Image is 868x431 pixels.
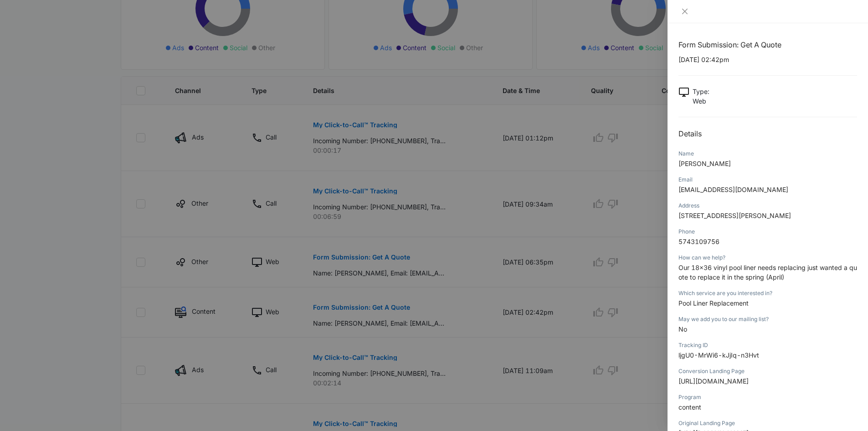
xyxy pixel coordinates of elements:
div: Tracking ID [678,341,857,349]
span: [URL][DOMAIN_NAME] [678,377,749,385]
div: Which service are you interested in? [678,289,857,297]
div: How can we help? [678,254,857,262]
div: Program [678,393,857,401]
span: Our 18x36 vinyl pool liner needs replacing just wanted a quote to replace it in the spring (April) [678,264,857,281]
span: [STREET_ADDRESS][PERSON_NAME] [678,212,791,219]
div: Original Landing Page [678,419,857,427]
span: content [678,403,701,411]
div: Address [678,202,857,210]
span: No [678,325,687,333]
p: Type : [693,87,709,96]
div: Name [678,150,857,158]
span: [EMAIL_ADDRESS][DOMAIN_NAME] [678,186,788,193]
button: Close [678,7,691,16]
span: close [681,8,688,15]
div: Email [678,176,857,184]
div: May we add you to our mailing list? [678,315,857,323]
span: ljgU0-MrWi6-kJjIq-n3Hvt [678,351,759,359]
div: Conversion Landing Page [678,367,857,375]
h2: Details [678,128,857,139]
p: [DATE] 02:42pm [678,55,857,64]
div: Phone [678,228,857,236]
p: Web [693,96,709,106]
span: 5743109756 [678,238,719,245]
span: [PERSON_NAME] [678,160,731,167]
h1: Form Submission: Get A Quote [678,39,857,50]
span: Pool Liner Replacement [678,299,749,307]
